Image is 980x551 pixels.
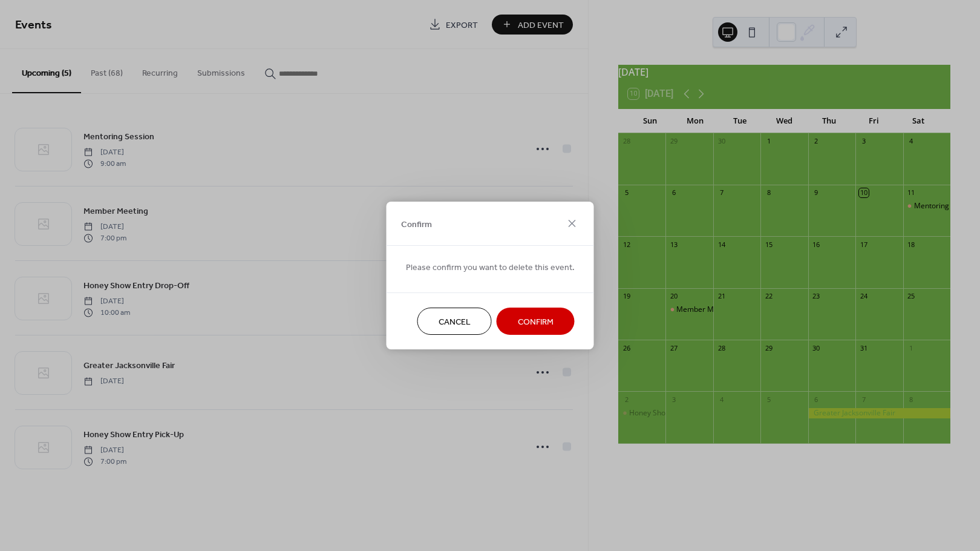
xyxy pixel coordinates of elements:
button: Cancel [417,308,492,335]
span: Confirm [518,316,554,329]
span: Cancel [439,316,471,329]
span: Please confirm you want to delete this event. [406,262,575,274]
span: Confirm [401,218,432,231]
button: Confirm [497,308,575,335]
